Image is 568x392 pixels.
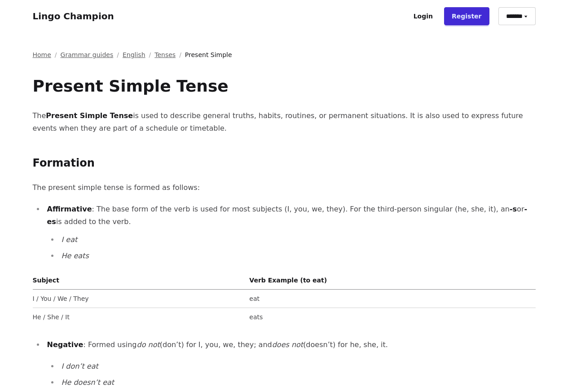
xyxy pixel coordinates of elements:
em: I don’t eat [62,362,98,370]
span: / [117,50,119,59]
strong: Present Simple Tense [46,111,133,120]
nav: Breadcrumb [33,50,536,59]
li: : The base form of the verb is used for most subjects (I, you, we, they). For the third-person si... [44,203,536,262]
span: / [149,50,151,59]
em: He doesn’t eat [62,378,114,387]
th: Subject [33,275,246,290]
td: eat [246,289,535,308]
em: I eat [62,235,78,244]
a: English [123,50,145,59]
p: The is used to describe general truths, habits, routines, or permanent situations. It is also use... [33,110,536,135]
strong: Affirmative [47,205,92,213]
strong: -es [47,205,528,226]
th: Verb Example (to eat) [246,275,535,290]
h2: Formation [33,156,536,171]
h1: Present Simple Tense [33,77,536,95]
span: / [179,50,181,59]
a: Tenses [154,50,176,59]
a: Register [444,7,489,25]
td: He / She / It [33,308,246,326]
em: does not [272,340,303,349]
p: The present simple tense is formed as follows: [33,181,536,194]
span: / [55,50,57,59]
em: do not [137,340,160,349]
a: Home [33,50,51,59]
td: eats [246,308,535,326]
p: : Formed using (don’t) for I, you, we, they; and (doesn’t) for he, she, it. [47,339,536,351]
strong: Negative [47,340,84,349]
a: Grammar guides [61,50,114,59]
strong: -s [510,205,517,213]
a: Lingo Champion [33,11,114,22]
span: Present Simple [185,50,232,59]
td: I / You / We / They [33,289,246,308]
em: He eats [62,251,89,260]
a: Login [406,7,440,25]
